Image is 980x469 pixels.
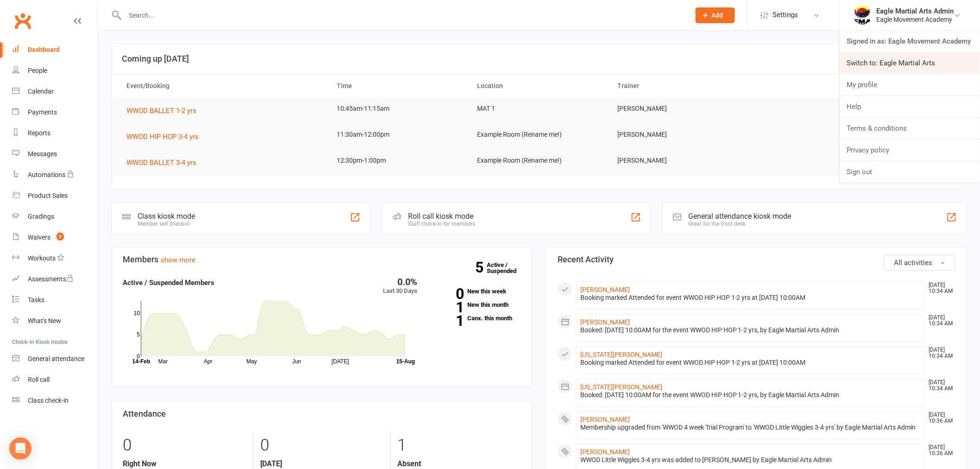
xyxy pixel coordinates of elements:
button: WWOD BALLET 3-4 yrs [126,157,203,168]
span: WWOD HIP HOP 3-4 yrs [126,133,199,141]
div: 0.0% [383,277,418,286]
div: Booked: [DATE] 10:00AM for the event WWOD HIP HOP 1-2 yrs, by Eagle Martial Arts Admin [580,391,921,399]
a: Terms & conditions [840,118,980,139]
th: Time [329,74,469,98]
strong: 1 [432,300,464,314]
a: General attendance kiosk mode [12,349,98,369]
input: Search... [122,9,684,22]
a: Class kiosk mode [12,390,98,411]
div: 1 [398,431,521,459]
div: Eagle Martial Arts Admin [877,7,954,15]
strong: [DATE] [260,459,383,468]
td: MAT 1 [469,98,609,120]
a: Clubworx [11,9,34,32]
strong: 0 [432,287,464,301]
time: [DATE] 10:34 AM [924,347,955,359]
a: Tasks [12,290,98,311]
div: Automations [28,171,65,178]
div: Roll call [28,376,50,383]
time: [DATE] 10:36 AM [924,444,955,456]
div: Membership upgraded from 'WWOD 4 week Trial Program' to 'WWOD Little Wiggles 3-4 yrs' by Eagle Ma... [580,424,921,431]
th: Trainer [609,74,749,98]
button: All activities [884,255,955,271]
h3: Coming up [DATE] [122,54,956,63]
td: Example Room (Rename me!) [469,124,609,146]
div: Class check-in [28,397,69,404]
span: Add [712,12,723,19]
a: Privacy policy [840,139,980,161]
div: Gradings [28,213,54,220]
div: General attendance kiosk mode [689,212,792,221]
div: Dashboard [28,46,60,53]
a: Switch to: Eagle Martial Arts [840,52,980,74]
a: 1New this month [432,302,521,308]
div: Open Intercom Messenger [9,437,31,460]
div: People [28,67,47,74]
div: Roll call kiosk mode [408,212,475,221]
th: Event/Booking [118,74,329,98]
div: Booking marked Attended for event WWOD HIP HOP 1-2 yrs at [DATE] 10:00AM [580,294,921,302]
span: WWOD BALLET 3-4 yrs [126,158,196,167]
div: 0 [260,431,383,459]
time: [DATE] 10:36 AM [924,412,955,424]
button: Add [696,7,735,23]
span: 5 [57,233,64,241]
div: Booking marked Attended for event WWOD HIP HOP 1-2 yrs at [DATE] 10:00AM [580,359,921,367]
div: Booked: [DATE] 10:00AM for the event WWOD HIP HOP 1-2 yrs, by Eagle Martial Arts Admin [580,326,921,334]
a: Calendar [12,81,98,102]
span: All activities [894,259,933,267]
div: Staff check-in for members [408,221,475,227]
a: Messages [12,144,98,165]
a: Waivers 5 [12,227,98,248]
a: Automations [12,165,98,185]
h3: Recent Activity [558,255,955,264]
div: Last 30 Days [383,277,418,296]
a: 1Canx. this month [432,315,521,321]
a: Sign out [840,161,980,183]
td: 0/10 [749,150,890,171]
a: Help [840,96,980,117]
a: Dashboard [12,39,98,60]
a: [PERSON_NAME] [580,286,630,293]
a: [PERSON_NAME] [580,416,630,423]
a: show more [161,256,195,264]
span: WWOD BALLET 1-2 yrs [126,107,196,115]
strong: Absent [398,459,521,468]
div: Great for the front desk [689,221,792,227]
img: thumb_image1738041739.png [854,6,872,25]
a: Assessments [12,269,98,290]
td: 0/10 [749,124,890,146]
a: Payments [12,102,98,123]
a: Reports [12,123,98,144]
td: [PERSON_NAME] [609,124,749,146]
button: WWOD HIP HOP 3-4 yrs [126,131,205,142]
td: 0/10 [749,98,890,120]
div: Payments [28,108,57,116]
time: [DATE] 10:34 AM [924,282,955,294]
div: Waivers [28,234,50,241]
td: 10:45am-11:15am [329,98,469,120]
div: Assessments [28,275,74,283]
th: Attendees [749,74,890,98]
a: 0New this week [432,288,521,294]
div: WWOD Little Wiggles 3-4 yrs was added to [PERSON_NAME] by Eagle Martial Arts Admin [580,456,921,464]
div: What's New [28,317,61,324]
div: Eagle Movement Academy [877,15,954,24]
strong: 5 [475,260,487,274]
a: What's New [12,311,98,331]
td: 12:30pm-1:00pm [329,150,469,171]
a: [US_STATE][PERSON_NAME] [580,351,662,358]
div: Calendar [28,88,54,95]
strong: Right Now [123,459,246,468]
a: People [12,60,98,81]
a: [PERSON_NAME] [580,318,630,326]
div: 0 [123,431,246,459]
h3: Members [123,255,521,264]
div: Workouts [28,254,56,262]
a: Roll call [12,369,98,390]
div: Messages [28,150,57,158]
strong: 1 [432,314,464,328]
td: 11:30am-12:00pm [329,124,469,146]
td: [PERSON_NAME] [609,98,749,120]
a: My profile [840,74,980,95]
